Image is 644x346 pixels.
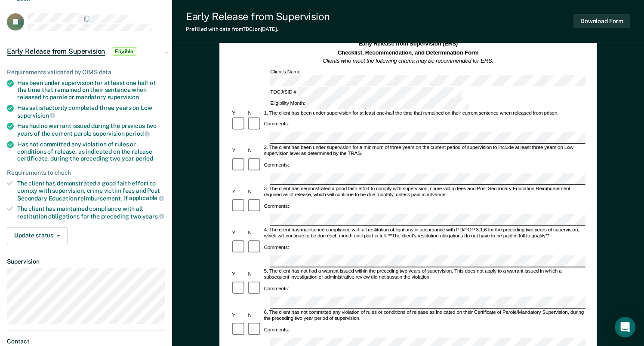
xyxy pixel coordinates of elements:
[17,180,165,202] div: The client has demonstrated a good faith effort to comply with supervision, crime victim fees and...
[262,285,290,292] div: Comments:
[338,49,478,55] strong: Checklist, Recommendation, and Determination Form
[231,313,247,319] div: Y
[7,338,165,345] dt: Contact
[231,148,247,154] div: Y
[247,189,262,195] div: N
[17,79,165,101] div: Has been under supervision for at least one half of the time that remained on their sentence when...
[17,141,165,162] div: Has not committed any violation of rules or conditions of release, as indicated on the release ce...
[262,327,290,333] div: Comments:
[262,110,585,116] div: 1. The client has been under supervision for at least one-half the time that remained on their cu...
[186,10,330,23] div: Early Release from Supervision
[129,194,164,201] span: applicable
[262,227,585,240] div: 4. The client has maintained compliance with all restitution obligations in accordance with PD/PO...
[247,110,262,116] div: N
[7,258,165,265] dt: Supervision
[247,271,262,278] div: N
[269,87,463,98] div: TDCJ/SID #:
[136,155,153,162] span: period
[247,230,262,237] div: N
[262,186,585,199] div: 3. The client has demonstrated a good faith effort to comply with supervision, crime victim fees ...
[17,104,165,119] div: Has satisfactorily completed three years on Low
[262,121,290,127] div: Comments:
[17,205,165,220] div: The client has maintained compliance with all restitution obligations for the preceding two
[17,122,165,137] div: Has had no warrant issued during the previous two years of the current parole supervision
[112,47,136,56] span: Eligible
[7,227,68,244] button: Update status
[142,213,164,220] span: years
[247,313,262,319] div: N
[262,203,290,210] div: Comments:
[231,110,247,116] div: Y
[262,244,290,251] div: Comments:
[262,145,585,158] div: 2. The client has been under supervision for a minimum of three years on the current period of su...
[262,268,585,281] div: 5. The client has not had a warrant issued within the preceding two years of supervision. This do...
[231,271,247,278] div: Y
[17,112,55,119] span: supervision
[126,130,150,137] span: period
[262,309,585,322] div: 6. The client has not committed any violation of rules or conditions of release as indicated on t...
[108,94,139,100] span: supervision
[231,189,247,195] div: Y
[358,40,458,47] strong: Early Release from Supervision (ERS)
[186,26,330,32] div: Prefilled with data from TDCJ on [DATE] .
[7,169,165,176] div: Requirements to check
[573,14,630,28] button: Download Form
[269,98,470,109] div: Eligibility Month:
[262,162,290,169] div: Comments:
[615,317,635,337] div: Open Intercom Messenger
[247,148,262,154] div: N
[323,58,493,64] em: Clients who meet the following criteria may be recommended for ERS.
[7,69,165,76] div: Requirements validated by OIMS data
[7,47,105,56] span: Early Release from Supervision
[231,230,247,237] div: Y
